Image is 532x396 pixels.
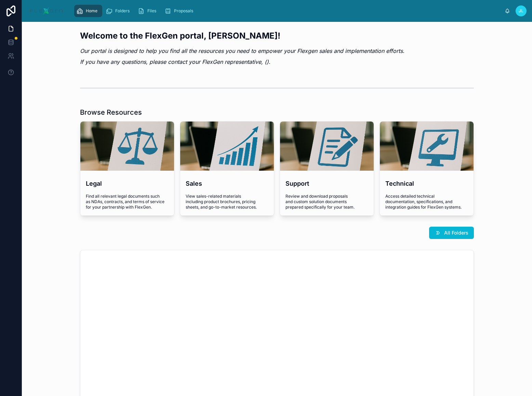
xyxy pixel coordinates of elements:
[385,179,468,188] h4: Technical
[27,5,65,16] img: App logo
[86,194,169,210] span: Find all relevant legal documents such as NDAs, contracts, and terms of service for your partners...
[86,8,97,14] span: Home
[71,3,505,18] div: scrollable content
[380,122,474,171] div: ChatGPT-Image-Jun-5,-2025,-07_34_58-PM.png
[519,8,523,14] span: JL
[280,121,374,216] a: SupportReview and download proposals and custom solution documents prepared specifically for your...
[136,5,161,17] a: Files
[74,5,102,17] a: Home
[280,122,374,171] div: ChatGPT-Image-Jun-5,-2025,-07_36_00-PM.png
[162,5,198,17] a: Proposals
[285,179,368,188] h4: Support
[174,8,193,14] span: Proposals
[180,122,274,171] div: ChatGPT-Image-Jun-5,-2025,-07_33_34-PM.png
[147,8,156,14] span: Files
[80,122,174,171] div: ChatGPT-Image-Jun-5,-2025,-07_38_21-PM.png
[80,108,142,117] h1: Browse Resources
[115,8,130,14] span: Folders
[80,58,270,65] em: If you have any questions, please contact your FlexGen representative, ().
[186,179,268,188] h4: Sales
[80,121,174,216] a: LegalFind all relevant legal documents such as NDAs, contracts, and terms of service for your par...
[80,47,404,54] em: Our portal is designed to help you find all the resources you need to empower your Flexgen sales ...
[80,30,474,41] h2: Welcome to the FlexGen portal, [PERSON_NAME]!
[86,179,169,188] h4: Legal
[180,121,274,216] a: SalesView sales-related materials including product brochures, pricing sheets, and go-to-market r...
[186,194,268,210] span: View sales-related materials including product brochures, pricing sheets, and go-to-market resour...
[385,194,468,210] span: Access detailed technical documentation, specifications, and integration guides for FlexGen systems.
[285,194,368,210] span: Review and download proposals and custom solution documents prepared specifically for your team.
[104,5,134,17] a: Folders
[429,227,474,239] button: All Folders
[380,121,474,216] a: TechnicalAccess detailed technical documentation, specifications, and integration guides for Flex...
[444,229,468,236] span: All Folders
